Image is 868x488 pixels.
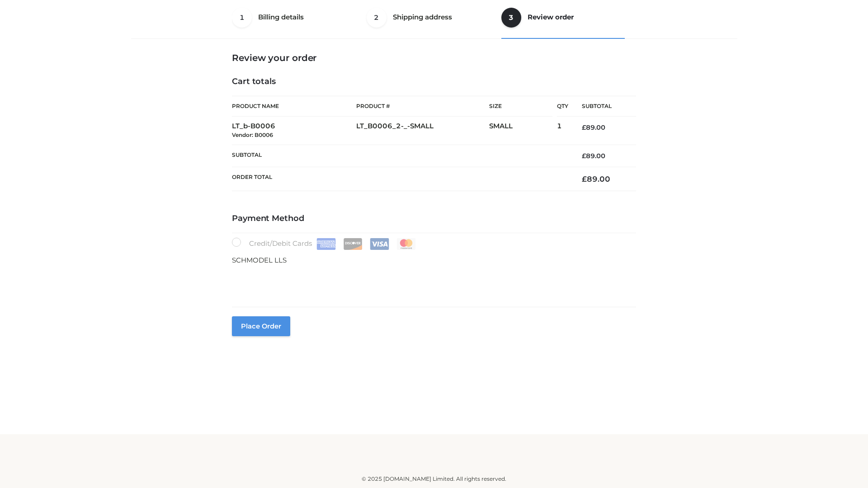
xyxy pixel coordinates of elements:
[232,254,636,266] p: SCHMODEL LLS
[232,77,636,87] h4: Cart totals
[568,96,636,117] th: Subtotal
[582,174,587,183] span: £
[582,123,605,131] bdi: 89.00
[316,238,336,250] img: Amex
[343,238,363,250] img: Discover
[232,214,636,224] h4: Payment Method
[582,123,586,131] span: £
[557,117,568,145] td: 1
[582,174,610,183] bdi: 89.00
[489,117,557,145] td: SMALL
[232,145,568,167] th: Subtotal
[489,96,552,117] th: Size
[232,238,417,250] label: Credit/Debit Cards
[582,152,605,160] bdi: 89.00
[232,117,356,145] td: LT_b-B0006
[370,238,389,250] img: Visa
[232,316,290,336] button: Place order
[232,52,636,63] h3: Review your order
[232,167,568,191] th: Order Total
[134,474,734,483] div: © 2025 [DOMAIN_NAME] Limited. All rights reserved.
[232,131,273,138] small: Vendor: B0006
[230,264,634,297] iframe: Secure payment input frame
[232,96,356,117] th: Product Name
[396,238,416,250] img: Mastercard
[356,96,489,117] th: Product #
[356,117,489,145] td: LT_B0006_2-_-SMALL
[582,152,586,160] span: £
[557,96,568,117] th: Qty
